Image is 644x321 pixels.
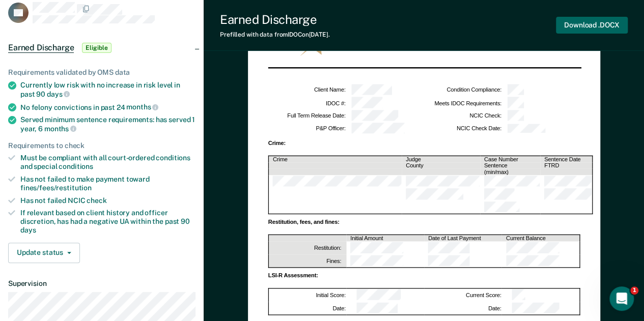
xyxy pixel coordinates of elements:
th: County [402,162,480,169]
div: Has not failed to make payment toward [20,175,195,192]
td: Meets IDOC Requirements : [424,97,501,109]
th: Initial Amount [346,235,424,242]
div: Earned Discharge [220,12,330,27]
th: Case Number [480,156,540,162]
div: Requirements validated by OMS data [8,68,195,77]
div: No felony convictions in past 24 [20,103,195,112]
div: Restitution, fees, and fines: [268,219,580,224]
th: Current Score: [424,288,501,302]
th: Sentence Date [540,156,592,162]
td: Client Name : [268,83,346,96]
th: Initial Score: [268,288,346,302]
div: Must be compliant with all court-ordered conditions and special [20,154,195,171]
button: Download .DOCX [556,17,628,34]
th: FTRD [540,162,592,169]
th: Judge [402,156,480,162]
div: Prefilled with data from IDOC on [DATE] . [220,31,330,38]
span: Eligible [82,43,111,53]
th: Restitution: [268,242,346,254]
div: Has not failed NCIC [20,196,195,205]
td: Full Term Release Date : [268,109,346,122]
iframe: Intercom live chat [609,286,634,311]
th: Crime [268,156,402,162]
th: Date: [424,302,501,315]
span: Earned Discharge [8,43,74,53]
div: Currently low risk with no increase in risk level in past 90 [20,81,195,98]
span: days [47,90,70,98]
span: fines/fees/restitution [20,184,92,192]
th: Date of Last Payment [424,235,501,242]
div: If relevant based on client history and officer discretion, has had a negative UA within the past 90 [20,209,195,234]
span: conditions [59,162,93,170]
td: NCIC Check Date : [424,122,501,135]
th: Date: [268,302,346,315]
span: check [87,196,106,205]
td: Condition Compliance : [424,83,501,96]
div: Crime: [268,140,580,145]
th: Fines: [268,254,346,268]
div: Served minimum sentence requirements: has served 1 year, 6 [20,115,195,133]
button: Update status [8,243,80,263]
td: IDOC # : [268,97,346,109]
div: Requirements to check [8,141,195,150]
td: NCIC Check : [424,109,501,122]
th: Current Balance [501,235,579,242]
td: P&P Officer : [268,122,346,135]
span: 1 [630,286,638,295]
span: months [44,125,76,133]
th: Sentence [480,162,540,169]
dt: Supervision [8,279,195,288]
span: months [126,103,158,111]
span: days [20,226,36,234]
th: (min/max) [480,169,540,176]
div: LSI-R Assessment: [268,273,580,278]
